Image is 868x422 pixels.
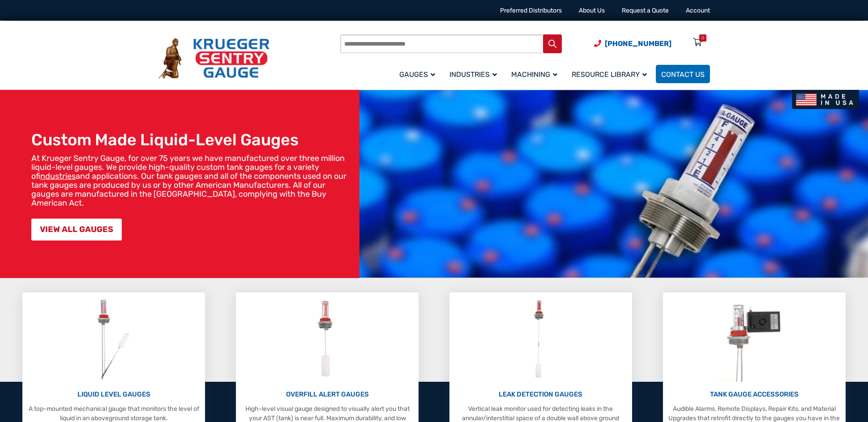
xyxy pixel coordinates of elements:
[622,7,669,14] a: Request a Quote
[31,219,122,241] a: VIEW ALL GAUGES
[523,297,558,382] img: Leak Detection Gauges
[566,63,656,84] a: Resource Library
[399,70,435,79] span: Gauges
[511,70,557,79] span: Machining
[661,70,705,79] span: Contact Us
[454,389,627,400] p: LEAK DETECTION GAUGES
[449,70,497,79] span: Industries
[359,90,868,278] img: bg_hero_bannerksentry
[506,63,566,84] a: Machining
[792,90,859,109] img: Made In USA
[572,70,647,79] span: Resource Library
[594,38,671,49] a: Phone Number (920) 434-8860
[40,171,76,181] a: industries
[444,63,506,84] a: Industries
[605,39,671,48] span: [PHONE_NUMBER]
[31,130,355,149] h1: Custom Made Liquid-Level Gauges
[667,389,841,400] p: TANK GAUGE ACCESSORIES
[240,389,414,400] p: OVERFILL ALERT GAUGES
[656,65,710,83] a: Contact Us
[31,154,355,207] p: At Krueger Sentry Gauge, for over 75 years we have manufactured over three million liquid-level g...
[158,38,269,79] img: Krueger Sentry Gauge
[27,389,200,400] p: LIQUID LEVEL GAUGES
[686,7,710,14] a: Account
[718,297,790,382] img: Tank Gauge Accessories
[579,7,605,14] a: About Us
[394,63,444,84] a: Gauges
[701,34,704,42] div: 0
[90,297,137,382] img: Liquid Level Gauges
[308,297,347,382] img: Overfill Alert Gauges
[500,7,562,14] a: Preferred Distributors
